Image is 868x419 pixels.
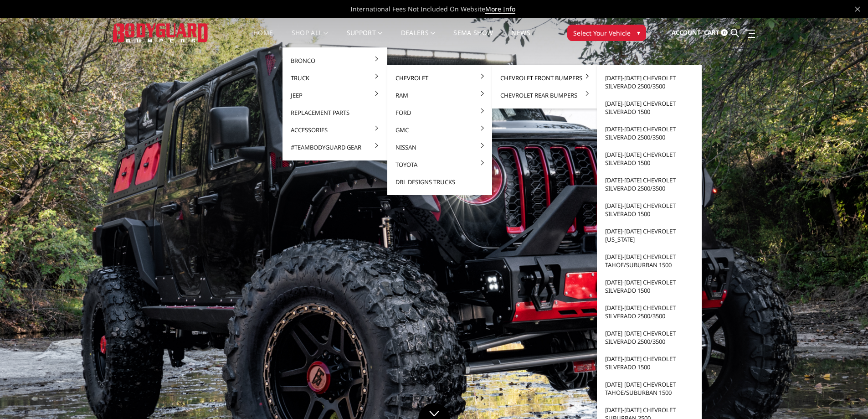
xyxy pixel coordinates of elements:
a: Ford [391,104,488,121]
a: [DATE]-[DATE] Chevrolet Tahoe/Suburban 1500 [601,248,698,274]
a: Jeep [286,87,384,104]
a: Home [253,30,273,47]
a: Chevrolet Rear Bumpers [496,87,593,104]
button: 4 of 5 [826,272,835,286]
button: 1 of 5 [826,228,835,243]
a: Cart 0 [704,21,728,45]
a: Ram [391,87,488,104]
span: 0 [721,29,728,36]
a: Click to Down [418,403,450,419]
a: Accessories [286,121,384,139]
a: Bronco [286,52,384,69]
a: shop all [292,30,329,47]
button: 5 of 5 [826,286,835,301]
a: [DATE]-[DATE] Chevrolet Silverado 1500 [601,95,698,120]
a: [DATE]-[DATE] Chevrolet Silverado 2500/3500 [601,299,698,325]
a: [DATE]-[DATE] Chevrolet Silverado 1500 [601,350,698,376]
a: Truck [286,69,384,87]
a: News [511,30,530,47]
span: Cart [704,28,719,36]
a: Support [347,30,383,47]
a: [DATE]-[DATE] Chevrolet Silverado 1500 [601,274,698,299]
a: [DATE]-[DATE] Chevrolet Silverado 2500/3500 [601,120,698,146]
img: BODYGUARD BUMPERS [113,23,209,42]
a: [DATE]-[DATE] Chevrolet Silverado 2500/3500 [601,325,698,350]
a: GMC [391,121,488,139]
a: Chevrolet Front Bumpers [496,69,593,87]
a: [DATE]-[DATE] Chevrolet Silverado 2500/3500 [601,69,698,95]
a: Dealers [401,30,436,47]
span: Select Your Vehicle [573,28,631,38]
a: [DATE]-[DATE] Chevrolet Silverado 1500 [601,197,698,222]
a: Account [672,21,701,45]
span: ▾ [637,28,640,37]
span: Account [672,28,701,36]
a: Chevrolet [391,69,488,87]
a: #TeamBodyguard Gear [286,139,384,156]
a: SEMA Show [453,30,493,47]
a: More Info [485,5,515,14]
a: DBL Designs Trucks [391,173,488,191]
button: 2 of 5 [826,243,835,257]
button: 3 of 5 [826,257,835,272]
a: Replacement Parts [286,104,384,121]
a: [DATE]-[DATE] Chevrolet Tahoe/Suburban 1500 [601,376,698,401]
a: Nissan [391,139,488,156]
a: [DATE]-[DATE] Chevrolet Silverado 2500/3500 [601,171,698,197]
iframe: Chat Widget [822,375,868,419]
a: [DATE]-[DATE] Chevrolet [US_STATE] [601,222,698,248]
button: Select Your Vehicle [567,25,646,41]
a: Toyota [391,156,488,173]
a: [DATE]-[DATE] Chevrolet Silverado 1500 [601,146,698,171]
